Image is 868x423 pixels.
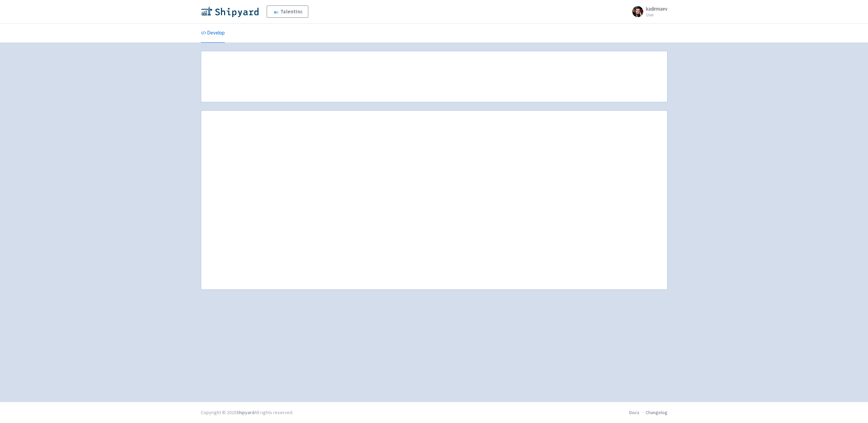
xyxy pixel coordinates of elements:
[201,409,293,416] div: Copyright © 2025 All rights reserved.
[646,5,667,12] span: kadirmaev
[267,5,308,18] a: TalentInc
[236,409,254,415] a: Shipyard
[201,24,225,43] a: Develop
[646,13,667,17] small: User
[628,6,667,17] a: kadirmaev User
[201,6,259,17] img: Shipyard logo
[646,409,667,415] a: Changelog
[629,409,639,415] a: Docs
